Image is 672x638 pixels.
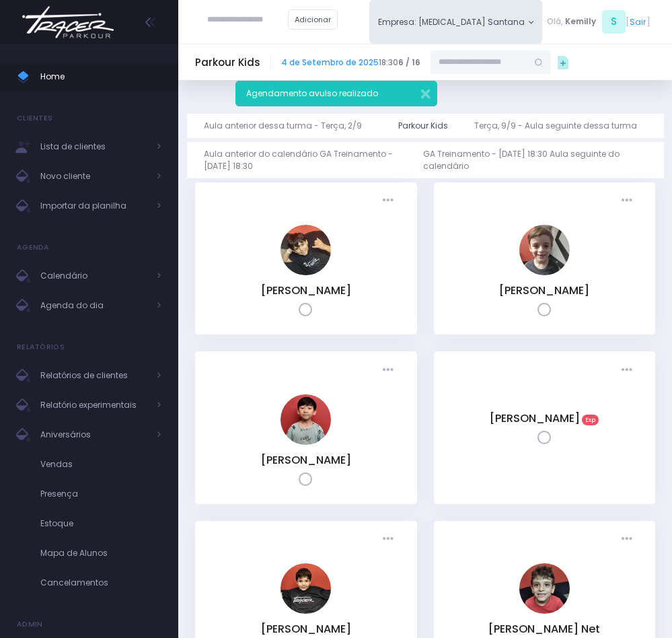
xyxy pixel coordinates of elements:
[40,426,148,444] span: Aniversários
[261,621,351,637] a: [PERSON_NAME]
[40,396,148,414] span: Relatório experimentais
[40,267,148,285] span: Calendário
[630,15,646,28] a: Sair
[261,283,351,298] a: [PERSON_NAME]
[40,485,161,503] span: Presença
[499,283,589,298] a: [PERSON_NAME]
[281,605,331,616] a: Lorenzo Bortoletto de Alencar
[519,225,570,275] img: Gael Prado Cesena
[40,515,161,532] span: Estoque
[261,452,351,468] a: [PERSON_NAME]
[565,15,596,28] span: Kemilly
[398,120,448,132] div: Parkour Kids
[17,611,43,638] h4: Admin
[281,267,331,278] a: Bernardo campos sallum
[246,87,378,99] span: Agendamento avulso realizado
[40,544,161,562] span: Mapa de Alunos
[488,621,600,637] a: [PERSON_NAME] Net
[519,563,570,614] img: Mário José Tchakerian Net
[474,114,647,138] a: Terça, 9/9 - Aula seguinte dessa turma
[542,8,655,36] div: [ ]
[40,138,148,155] span: Lista de clientes
[195,57,260,69] h5: Parkour Kids
[281,394,331,445] img: Henrique Saito
[204,114,372,138] a: Aula anterior dessa turma - Terça, 2/9
[519,267,570,278] a: Gael Prado Cesena
[281,225,331,275] img: Bernardo campos sallum
[40,367,148,384] span: Relatórios de clientes
[582,415,599,425] span: Exp
[398,57,420,68] strong: 6 / 16
[281,436,331,448] a: Henrique Saito
[281,563,331,614] img: Lorenzo Bortoletto de Alencar
[423,142,646,178] a: GA Treinamento - [DATE] 18:30 Aula seguinte do calendário
[204,142,424,178] a: Aula anterior do calendário GA Treinamento - [DATE] 18:30
[40,574,161,592] span: Cancelamentos
[40,168,148,185] span: Novo cliente
[547,15,563,28] span: Olá,
[40,197,148,215] span: Importar da planilha
[602,10,626,34] span: S
[288,9,338,30] a: Adicionar
[17,334,65,361] h4: Relatórios
[40,68,161,85] span: Home
[490,411,580,426] a: [PERSON_NAME]
[17,105,52,132] h4: Clientes
[40,456,161,473] span: Vendas
[40,297,148,314] span: Agenda do dia
[281,57,379,68] a: 4 de Setembro de 2025
[281,57,420,69] span: 18:30
[17,234,50,261] h4: Agenda
[519,605,570,616] a: Mário José Tchakerian Net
